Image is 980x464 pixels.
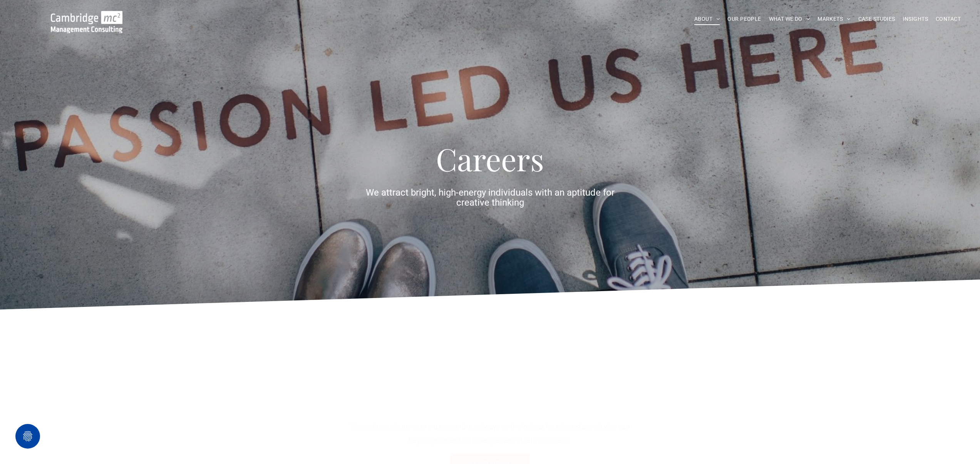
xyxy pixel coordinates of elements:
img: Go to Homepage [51,11,122,33]
a: INSIGHTS [899,13,932,25]
a: OUR PEOPLE [724,13,765,25]
span: Careers [436,138,544,179]
a: CONTACT [932,13,965,25]
a: ABOUT [690,13,724,25]
a: CASE STUDIES [854,13,899,25]
span: We attract bright, high-energy individuals with an aptitude for creative thinking [366,187,615,208]
a: WHAT WE DO [765,13,814,25]
a: MARKETS [814,13,854,25]
span: We continuously strive to improve and are always on the lookout for talented people who can help ... [350,422,630,444]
